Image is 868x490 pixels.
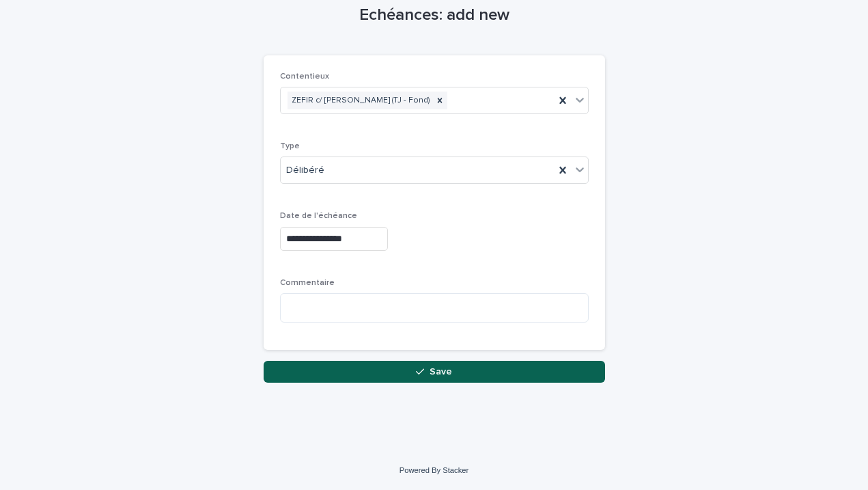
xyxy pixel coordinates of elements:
[280,279,335,287] span: Commentaire
[264,5,605,25] h1: Echéances: add new
[288,92,432,110] div: ZEFIR c/ [PERSON_NAME] (TJ - Fond)
[280,212,357,220] span: Date de l'échéance
[400,466,468,474] a: Powered By Stacker
[264,361,605,383] button: Save
[280,72,329,81] span: Contentieux
[430,367,452,377] span: Save
[286,163,324,178] span: Délibéré
[280,142,300,150] span: Type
